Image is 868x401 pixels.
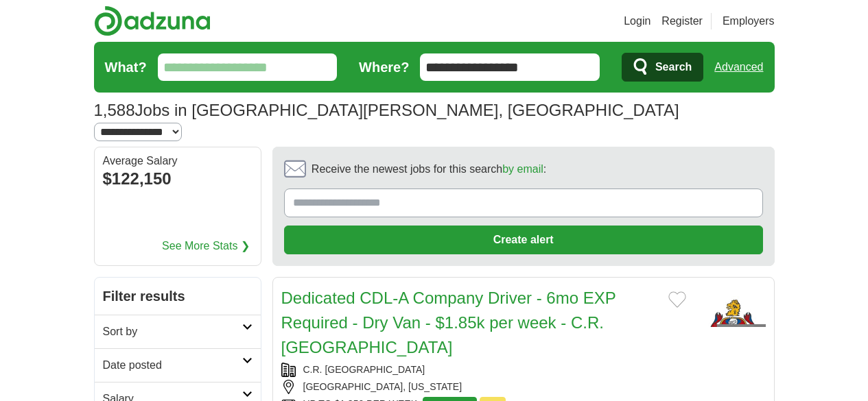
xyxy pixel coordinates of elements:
[95,348,261,382] a: Date posted
[697,286,766,337] img: C.R. England logo
[723,13,775,29] a: Employers
[94,5,211,36] img: Adzuna logo
[624,13,650,29] a: Login
[94,98,135,123] span: 1,588
[714,53,763,81] a: Advanced
[103,156,253,167] div: Average Salary
[312,161,546,178] span: Receive the newest jobs for this search :
[94,101,679,119] h1: Jobs in [GEOGRAPHIC_DATA][PERSON_NAME], [GEOGRAPHIC_DATA]
[103,167,253,191] div: $122,150
[303,364,425,375] a: C.R. [GEOGRAPHIC_DATA]
[661,13,703,29] a: Register
[502,163,543,175] a: by email
[622,53,703,82] button: Search
[281,289,616,356] a: Dedicated CDL-A Company Driver - 6mo EXP Required - Dry Van - $1.85k per week - C.R. [GEOGRAPHIC_...
[668,291,686,308] button: Add to favorite jobs
[103,357,242,374] h2: Date posted
[105,57,147,77] label: What?
[95,315,261,348] a: Sort by
[162,238,250,254] a: See More Stats ❯
[359,57,409,77] label: Where?
[103,324,242,340] h2: Sort by
[284,226,763,254] button: Create alert
[655,53,692,81] span: Search
[95,278,261,315] h2: Filter results
[281,380,686,394] div: [GEOGRAPHIC_DATA], [US_STATE]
